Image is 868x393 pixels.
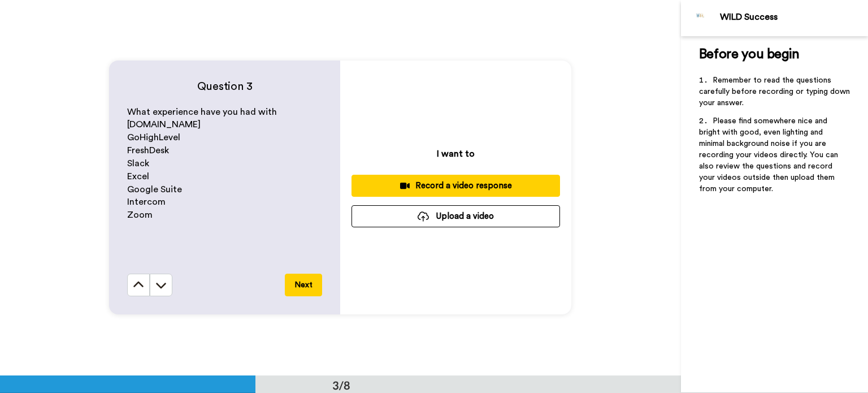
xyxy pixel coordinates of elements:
span: GoHighLevel [127,133,180,142]
button: Upload a video [351,205,560,227]
span: Slack [127,159,149,168]
span: Remember to read the questions carefully before recording or typing down your answer. [699,76,852,107]
img: Profile Image [687,5,714,32]
div: 3/8 [314,377,368,393]
span: Please find somewhere nice and bright with good, even lighting and minimal background noise if yo... [699,117,840,193]
span: Before you begin [699,47,799,61]
span: Intercom [127,197,166,206]
span: Google Suite [127,185,182,194]
h4: Question 3 [127,79,322,94]
span: What experience have you had with [127,107,277,116]
span: Excel [127,172,149,181]
span: FreshDesk [127,146,169,155]
button: Next [285,274,322,296]
span: Zoom [127,210,153,219]
span: [DOMAIN_NAME] [127,120,201,129]
p: I want to [437,147,475,161]
button: Record a video response [351,175,560,197]
div: WILD Success [720,12,867,23]
div: Record a video response [361,180,551,192]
